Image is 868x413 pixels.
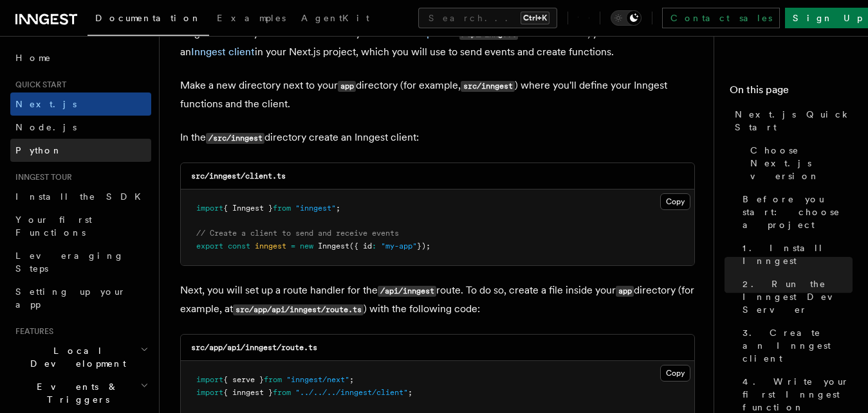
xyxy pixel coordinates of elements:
[95,13,201,23] span: Documentation
[10,92,151,116] a: Next.js
[750,144,853,182] span: Choose Next.js version
[15,122,77,132] span: Node.js
[10,185,151,208] a: Install the SDK
[233,304,364,315] code: src/app/api/inngest/route.ts
[15,250,124,274] span: Leveraging Steps
[191,171,286,180] code: src/inngest/client.ts
[180,76,695,113] p: Make a new directory next to your directory (for example, ) where you'll define your Inngest func...
[408,388,412,397] span: ;
[196,204,223,213] span: import
[291,242,295,250] span: =
[381,242,417,250] span: "my-app"
[737,272,853,321] a: 2. Run the Inngest Dev Server
[10,139,151,162] a: Python
[191,343,317,352] code: src/app/api/inngest/route.ts
[10,375,151,411] button: Events & Triggers
[10,80,66,90] span: Quick start
[196,242,223,250] span: export
[745,139,853,188] a: Choose Next.js version
[300,242,313,250] span: new
[338,81,356,92] code: app
[15,145,62,155] span: Python
[349,242,372,250] span: ({ id
[223,388,273,397] span: { inngest }
[735,108,853,134] span: Next.js Quick Start
[88,4,209,36] a: Documentation
[217,13,286,23] span: Examples
[743,326,853,365] span: 3. Create an Inngest client
[191,46,255,58] a: Inngest client
[372,242,376,250] span: :
[461,81,515,92] code: src/inngest
[730,103,853,139] a: Next.js Quick Start
[264,375,282,384] span: from
[15,286,126,310] span: Setting up your app
[180,24,695,61] p: Inngest invokes your functions securely via an at . To enable that, you will create an in your Ne...
[417,242,430,250] span: });
[10,46,151,69] a: Home
[273,204,291,213] span: from
[743,242,853,267] span: 1. Install Inngest
[10,380,140,406] span: Events & Triggers
[737,321,853,370] a: 3. Create an Inngest client
[336,204,340,213] span: ;
[180,128,695,147] p: In the directory create an Inngest client:
[196,375,223,384] span: import
[15,99,77,109] span: Next.js
[10,208,151,244] a: Your first Functions
[206,133,264,144] code: /src/inngest
[273,388,291,397] span: from
[660,365,690,382] button: Copy
[730,82,853,103] h4: On this page
[15,191,149,202] span: Install the SDK
[301,13,369,23] span: AgentKit
[15,51,51,64] span: Home
[10,344,140,370] span: Local Development
[737,236,853,272] a: 1. Install Inngest
[295,388,408,397] span: "../../../inngest/client"
[10,339,151,375] button: Local Development
[743,193,853,231] span: Before you start: choose a project
[209,4,293,35] a: Examples
[743,277,853,316] span: 2. Run the Inngest Dev Server
[228,242,250,250] span: const
[660,193,690,210] button: Copy
[10,280,151,316] a: Setting up your app
[521,12,549,24] kbd: Ctrl+K
[196,388,223,397] span: import
[180,281,695,319] p: Next, you will set up a route handler for the route. To do so, create a file inside your director...
[286,375,349,384] span: "inngest/next"
[10,116,151,139] a: Node.js
[349,375,354,384] span: ;
[295,204,336,213] span: "inngest"
[378,286,436,297] code: /api/inngest
[223,375,264,384] span: { serve }
[255,242,286,250] span: inngest
[737,188,853,236] a: Before you start: choose a project
[196,229,399,238] span: // Create a client to send and receive events
[293,4,377,35] a: AgentKit
[15,215,92,238] span: Your first Functions
[662,8,780,28] a: Contact sales
[616,286,634,297] code: app
[10,172,72,182] span: Inngest tour
[318,242,349,250] span: Inngest
[10,326,53,337] span: Features
[611,10,642,26] button: Toggle dark mode
[223,204,273,213] span: { Inngest }
[10,244,151,280] a: Leveraging Steps
[418,8,557,28] button: Search...Ctrl+K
